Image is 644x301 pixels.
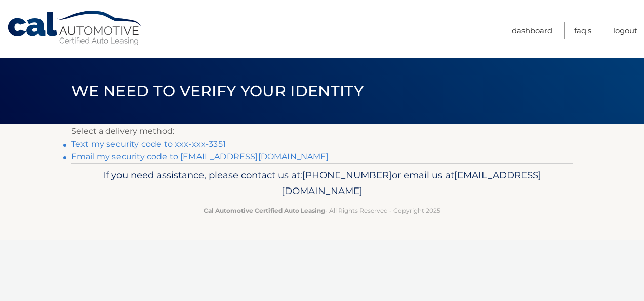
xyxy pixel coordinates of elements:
[71,82,364,100] span: We need to verify your identity
[71,139,226,149] a: Text my security code to xxx-xxx-3351
[512,22,552,39] a: Dashboard
[613,22,637,39] a: Logout
[302,169,392,181] span: [PHONE_NUMBER]
[78,167,566,200] p: If you need assistance, please contact us at: or email us at
[574,22,591,39] a: FAQ's
[71,124,573,138] p: Select a delivery method:
[78,205,566,216] p: - All Rights Reserved - Copyright 2025
[71,152,329,161] a: Email my security code to [EMAIL_ADDRESS][DOMAIN_NAME]
[7,10,143,46] a: Cal Automotive
[204,207,325,214] strong: Cal Automotive Certified Auto Leasing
